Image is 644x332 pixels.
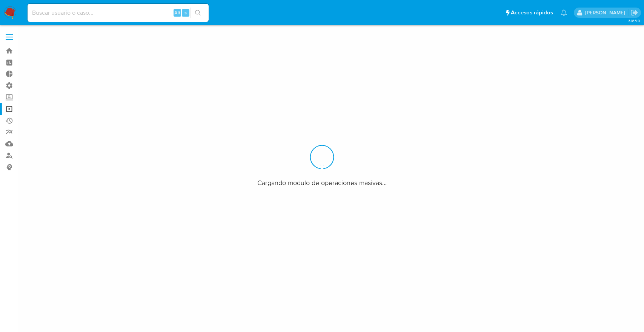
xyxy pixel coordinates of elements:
button: search-icon [190,8,206,18]
span: s [184,9,187,16]
span: Accesos rápidos [511,9,553,17]
a: Notificaciones [561,9,567,16]
a: Salir [630,9,638,17]
span: Cargando modulo de operaciones masivas... [257,178,387,187]
input: Buscar usuario o caso... [28,8,209,18]
p: juan.tosini@mercadolibre.com [585,9,628,16]
span: Alt [174,9,180,16]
